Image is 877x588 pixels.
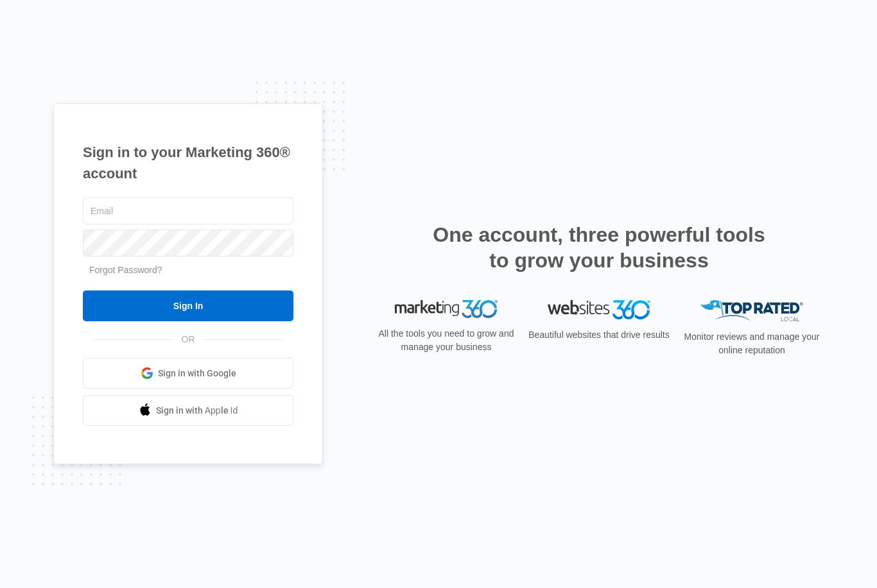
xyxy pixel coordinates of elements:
[374,327,518,354] p: All the tools you need to grow and manage your business
[700,300,803,321] img: Top Rated Local
[83,142,293,184] h1: Sign in to your Marketing 360® account
[548,300,650,319] img: Websites 360
[83,358,293,389] a: Sign in with Google
[83,290,293,321] input: Sign In
[89,265,162,275] a: Forgot Password?
[83,395,293,426] a: Sign in with Apple Id
[429,222,769,273] h2: One account, three powerful tools to grow your business
[173,333,204,346] span: OR
[395,300,498,318] img: Marketing 360
[156,404,238,417] span: Sign in with Apple Id
[680,330,824,357] p: Monitor reviews and manage your online reputation
[527,328,671,342] p: Beautiful websites that drive results
[83,197,293,224] input: Email
[158,367,236,380] span: Sign in with Google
